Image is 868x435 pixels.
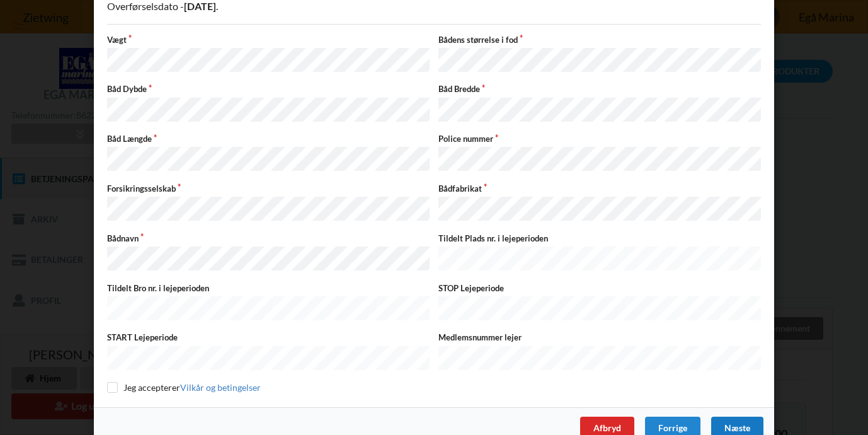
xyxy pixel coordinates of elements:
label: Vægt [107,34,430,45]
label: Forsikringsselskab [107,183,430,194]
label: Båd Dybde [107,83,430,95]
label: STOP Lejeperiode [438,282,761,294]
label: Tildelt Plads nr. i lejeperioden [438,233,761,244]
label: START Lejeperiode [107,332,430,343]
label: Police nummer [438,133,761,144]
label: Bådnavn [107,233,430,244]
label: Jeg accepterer [107,382,261,393]
label: Båd Længde [107,133,430,144]
label: Bådens størrelse i fod [438,34,761,45]
label: Tildelt Bro nr. i lejeperioden [107,282,430,294]
label: Medlemsnummer lejer [438,332,761,343]
a: Vilkår og betingelser [180,382,261,393]
label: Båd Bredde [438,83,761,95]
label: Bådfabrikat [438,183,761,194]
